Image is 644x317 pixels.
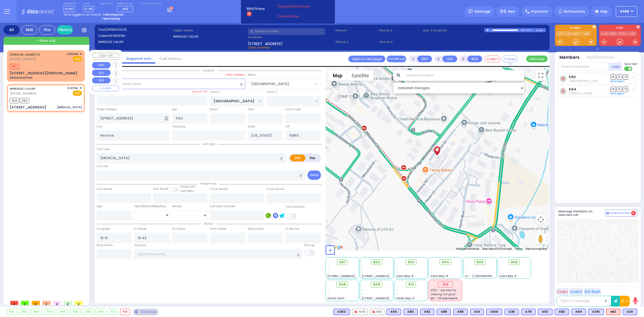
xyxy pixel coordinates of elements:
a: [PERSON_NAME] PS [10,52,40,57]
button: Show satellite imagery [347,70,374,81]
div: 906 [70,309,80,315]
a: 595 [609,32,617,36]
a: Dispatch info [122,56,155,61]
span: 903 [408,260,415,265]
span: Shia Grunhut [569,79,624,83]
span: - [499,266,501,270]
label: Pick up [304,243,314,247]
label: P Last Name [266,187,284,191]
span: ✕ [79,52,82,56]
label: Cad: [98,27,171,32]
div: BLS [588,309,604,315]
img: red-radio-icon.svg [372,311,375,313]
span: - [327,266,329,270]
label: Hospital [134,243,146,247]
div: BLS [333,309,350,315]
label: Floor [248,107,254,112]
span: 0 [10,301,18,305]
span: members [180,189,194,193]
span: 905 [476,260,484,265]
a: K82 [569,75,576,79]
label: WIRELESS CALLER [173,34,246,39]
span: [STREET_ADDRESS][PERSON_NAME] [362,296,412,300]
div: 913 [120,309,130,315]
span: - [396,266,398,270]
span: BG - 29 Merriewold S. [431,296,461,300]
label: Clear address [225,73,245,77]
div: K80 [453,309,468,315]
span: Other building occupants [164,116,168,121]
span: Status [201,222,216,226]
label: Dispatcher [64,2,77,5]
label: Call Type [97,147,109,151]
a: Open this area in Google Maps (opens a new window) [327,244,345,251]
span: BLOOMING GROVE [248,79,321,89]
button: Drag Pegman onto the map to open Street View [535,234,546,244]
label: Age [97,204,102,209]
span: 0 [75,301,83,305]
input: Search member [558,63,609,71]
span: - [396,288,398,292]
span: - [499,270,501,274]
span: Important [531,9,548,14]
label: Back Home [97,243,113,247]
label: Street Address [97,107,117,112]
label: Caller: [98,34,171,38]
span: KY40 [64,6,75,12]
span: Phone 4 [379,40,421,44]
div: M12 [606,309,620,315]
span: Clear address [248,45,270,50]
a: TONE [581,32,590,36]
button: Send [308,170,321,180]
a: Send again [610,80,625,83]
div: BLS [437,309,451,315]
span: TR [623,74,628,79]
a: Open in new page [348,56,385,62]
span: 904 [442,260,449,265]
span: Help [600,9,608,14]
span: EMS [73,56,82,61]
label: Gender [172,204,182,209]
span: - [396,292,398,296]
button: Internal Chat 0 [605,210,637,217]
div: 0:00 [521,27,525,33]
div: K-40 [537,28,546,32]
span: 902 [373,260,380,265]
button: 10-4 [620,296,630,307]
button: ky68 [616,6,637,17]
a: K64 [569,87,576,91]
div: 903 [32,309,42,315]
button: COVERED [92,85,119,91]
button: ALS [442,56,457,62]
span: - [327,270,329,274]
button: Message [526,56,548,62]
img: red-radio-icon.svg [354,311,357,313]
span: KY101 - reported by KY72 [431,288,463,292]
div: ALS [606,309,620,315]
label: KJFD [599,27,641,30]
span: Notifications [564,9,585,14]
span: SO [617,74,622,79]
span: Send text [624,62,637,66]
span: BRIA Phone [247,6,265,11]
label: Apt [172,107,177,112]
label: Fire units on call [141,2,161,5]
button: Code 1 [557,288,569,295]
span: [PHONE_NUMBER] [10,91,36,96]
span: SO [617,87,622,92]
div: Abdominal Pain [10,76,32,80]
label: KJ EMS... [555,27,597,30]
span: + New call [37,38,55,43]
div: BLS [486,309,502,315]
span: - [465,270,467,274]
div: [STREET_ADDRESS][PERSON_NAME] [10,71,78,76]
span: BLOOMING GROVE [248,79,313,89]
span: Internal Chat [610,211,630,215]
div: BLS [521,309,536,315]
div: 909 [96,309,106,315]
img: message.svg [469,9,473,13]
label: City [97,125,102,129]
label: Night unit [100,2,112,5]
div: Fire [39,25,55,35]
a: M12 [573,32,580,36]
